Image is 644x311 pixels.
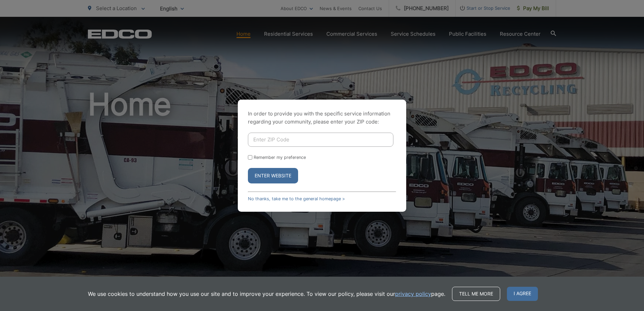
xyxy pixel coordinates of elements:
label: Remember my preference [254,155,306,160]
p: In order to provide you with the specific service information regarding your community, please en... [248,110,396,126]
p: We use cookies to understand how you use our site and to improve your experience. To view our pol... [88,290,445,298]
button: Enter Website [248,168,298,183]
a: privacy policy [395,290,431,298]
span: I agree [507,287,538,301]
a: No thanks, take me to the general homepage > [248,196,345,201]
a: Tell me more [452,287,500,301]
input: Enter ZIP Code [248,133,393,147]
